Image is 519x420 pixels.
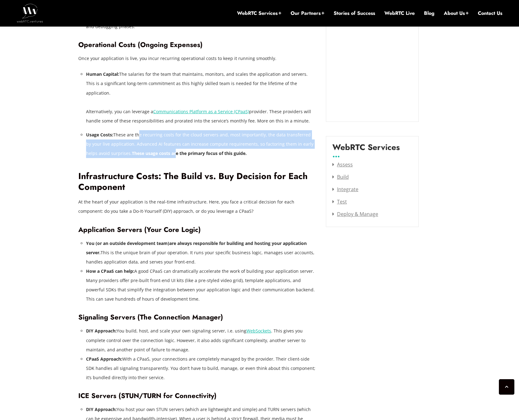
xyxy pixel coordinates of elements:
li: This is the unique brain of your operation. It runs your specific business logic, manages user ac... [86,239,317,267]
img: WebRTC.ventures [17,4,43,22]
strong: You (or an outside development team) [86,240,169,246]
strong: Human Capital: [86,71,119,77]
p: Once your application is live, you incur recurring operational costs to keep it running smoothly. [78,54,317,63]
strong: DIY Approach: [86,406,117,412]
li: With a CPaaS, your connections are completely managed by the provider. Their client-side SDK hand... [86,354,317,382]
iframe: Embedded CTA [332,27,412,115]
p: At the heart of your application is the real-time infrastructure. Here, you face a critical decis... [78,197,317,216]
h3: Signaling Servers (The Connection Manager) [78,313,317,321]
a: WebRTC Live [384,10,415,17]
a: Blog [424,10,435,17]
h3: Operational Costs (Ongoing Expenses) [78,41,317,49]
h2: Infrastructure Costs: The Build vs. Buy Decision for Each Component [78,171,317,192]
a: Integrate [332,186,358,193]
strong: Usage Costs: [86,132,113,138]
a: Stories of Success [334,10,375,17]
a: Contact Us [478,10,502,17]
a: WebSockets [246,328,271,334]
a: Build [332,174,349,180]
strong: How a CPaaS can help: [86,268,134,274]
strong: are always responsible for building and hosting your application server. [86,240,307,255]
li: You build, host, and scale your own signaling server, i.e. using . This gives you complete contro... [86,326,317,354]
a: About Us [444,10,469,17]
a: Our Partners [291,10,324,17]
h3: ICE Servers (STUN/TURN for Connectivity) [78,392,317,400]
h3: Application Servers (Your Core Logic) [78,225,317,234]
a: Communications Platform as a Service (CPaaS) [153,109,249,114]
a: Assess [332,161,353,168]
li: The salaries for the team that maintains, monitors, and scales the application and servers. This ... [86,70,317,126]
li: These are the recurring costs for the cloud servers and, most importantly, the data transferred b... [86,130,317,158]
strong: CPaaS Approach: [86,356,122,362]
strong: These usage costs are the primary focus of this guide. [132,150,247,156]
a: WebRTC Services [237,10,281,17]
a: Test [332,198,347,205]
a: Deploy & Manage [332,211,378,217]
li: A good CPaaS can dramatically accelerate the work of building your application server. Many provi... [86,267,317,304]
label: WebRTC Services [332,143,400,157]
strong: DIY Approach: [86,328,117,334]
